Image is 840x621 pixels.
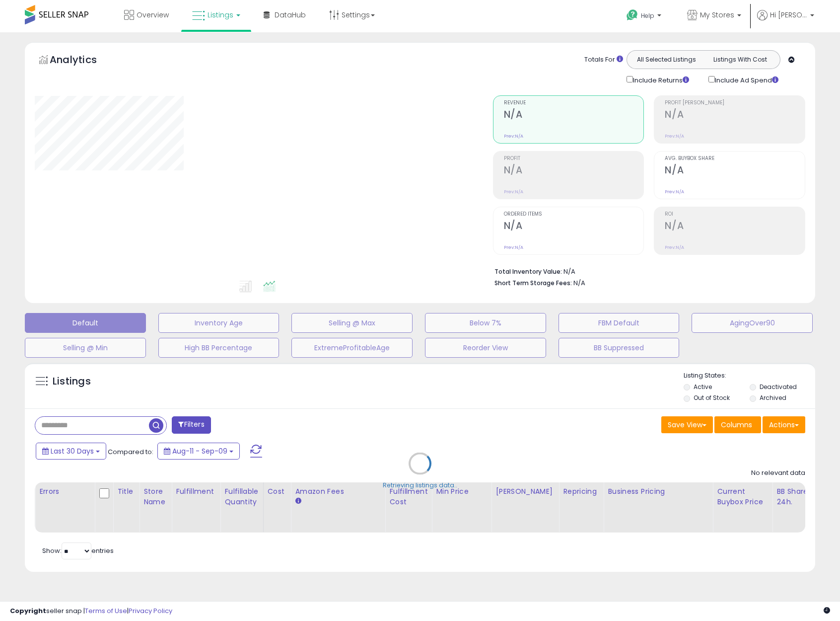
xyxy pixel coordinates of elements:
small: Prev: N/A [504,244,523,250]
button: FBM Default [559,313,680,333]
span: Profit [504,156,644,161]
div: seller snap | | [10,607,172,616]
button: Default [25,313,146,333]
strong: Copyright [10,606,46,616]
b: Total Inventory Value: [494,267,562,276]
span: DataHub [275,10,306,20]
i: Get Help [626,9,638,21]
li: N/A [494,265,798,277]
a: Privacy Policy [129,606,172,616]
h2: N/A [504,109,644,122]
h2: N/A [665,109,805,122]
button: Below 7% [425,313,546,333]
small: Prev: N/A [665,189,684,195]
span: Profit [PERSON_NAME] [665,100,805,106]
small: Prev: N/A [504,189,523,195]
b: Short Term Storage Fees: [494,279,572,287]
span: My Stores [700,10,734,20]
h2: N/A [665,220,805,233]
button: Listings With Cost [703,53,777,66]
button: Selling @ Min [25,338,146,358]
button: BB Suppressed [559,338,680,358]
button: AgingOver90 [692,313,813,333]
span: Avg. Buybox Share [665,156,805,161]
button: ExtremeProfitableAge [291,338,413,358]
span: Overview [137,10,169,20]
button: Selling @ Max [291,313,413,333]
a: Help [619,1,671,32]
div: Include Returns [619,74,701,85]
button: High BB Percentage [158,338,280,358]
button: Reorder View [425,338,546,358]
h2: N/A [504,164,644,178]
div: Include Ad Spend [701,74,794,85]
h2: N/A [504,220,644,233]
span: Ordered Items [504,212,644,217]
span: ROI [665,212,805,217]
div: Totals For [584,55,623,65]
span: N/A [573,278,585,288]
h2: N/A [665,164,805,178]
div: Retrieving listings data.. [383,481,457,490]
span: Listings [208,10,233,20]
button: Inventory Age [158,313,280,333]
span: Revenue [504,100,644,106]
span: Hi [PERSON_NAME] [770,10,807,20]
a: Terms of Use [85,606,127,616]
small: Prev: N/A [504,133,523,139]
span: Help [641,11,654,20]
small: Prev: N/A [665,244,684,250]
button: All Selected Listings [630,53,703,66]
small: Prev: N/A [665,133,684,139]
h5: Analytics [50,53,116,69]
a: Hi [PERSON_NAME] [757,10,814,32]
